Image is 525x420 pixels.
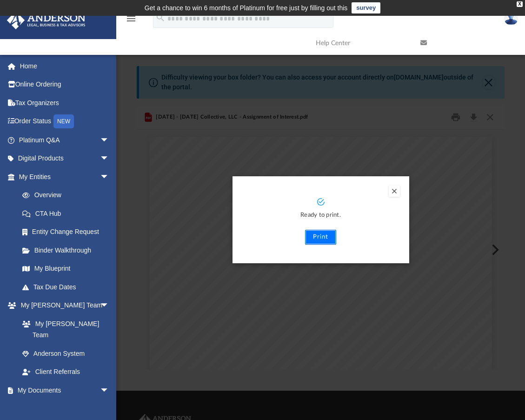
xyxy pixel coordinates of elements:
[242,210,400,221] p: Ready to print.
[13,400,114,418] a: Box
[7,93,123,112] a: Tax Organizers
[13,204,123,223] a: CTA Hub
[7,381,119,400] a: My Documentsarrow_drop_down
[145,2,348,13] div: Get a chance to win 6 months of Platinum for free just by filling out this
[100,167,119,187] span: arrow_drop_down
[13,241,123,260] a: Binder Walkthrough
[13,186,123,205] a: Overview
[100,131,119,150] span: arrow_drop_down
[7,167,123,186] a: My Entitiesarrow_drop_down
[309,25,413,61] a: Help Center
[126,18,137,24] a: menu
[7,149,123,168] a: Digital Productsarrow_drop_down
[504,12,518,25] img: User Pic
[126,13,137,24] i: menu
[13,314,114,344] a: My [PERSON_NAME] Team
[517,1,523,7] div: close
[7,57,123,75] a: Home
[13,260,119,278] a: My Blueprint
[13,278,123,296] a: Tax Due Dates
[7,112,123,131] a: Order StatusNEW
[7,75,123,94] a: Online Ordering
[53,114,74,128] div: NEW
[100,381,119,400] span: arrow_drop_down
[4,11,88,29] img: Anderson Advisors Platinum Portal
[100,149,119,168] span: arrow_drop_down
[155,13,166,23] i: search
[13,363,119,381] a: Client Referrals
[352,2,380,13] a: survey
[7,296,119,315] a: My [PERSON_NAME] Teamarrow_drop_down
[305,230,336,245] button: Print
[13,344,119,363] a: Anderson System
[7,131,123,149] a: Platinum Q&Aarrow_drop_down
[137,105,505,370] div: Preview
[100,296,119,315] span: arrow_drop_down
[13,223,123,241] a: Entity Change Request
